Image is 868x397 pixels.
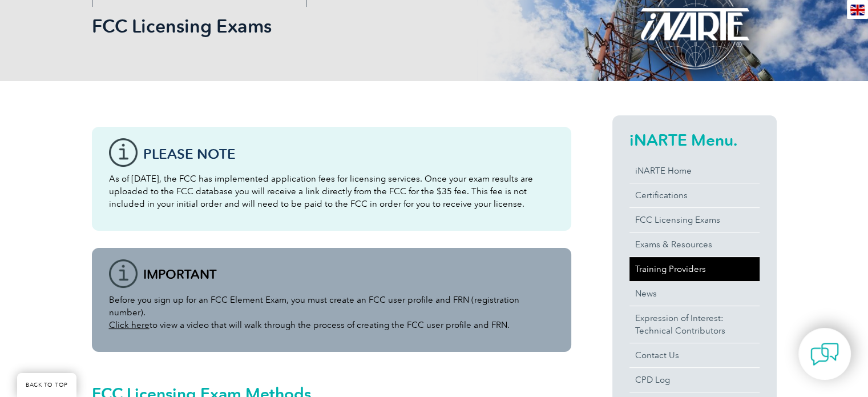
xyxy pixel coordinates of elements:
[109,320,150,330] a: Click here
[109,294,554,331] p: Before you sign up for an FCC Element Exam, you must create an FCC user profile and FRN (registra...
[629,306,760,343] a: Expression of Interest:Technical Contributors
[629,282,760,306] a: News
[629,131,760,149] h2: iNARTE Menu.
[629,232,760,256] a: Exams & Resources
[810,340,839,368] img: contact-chat.png
[143,147,554,161] h3: Please note
[629,159,760,183] a: iNARTE Home
[629,257,760,281] a: Training Providers
[92,17,571,35] h2: FCC Licensing Exams
[109,173,554,210] p: As of [DATE], the FCC has implemented application fees for licensing services. Once your exam res...
[850,5,865,15] img: en
[629,208,760,232] a: FCC Licensing Exams
[629,368,760,392] a: CPD Log
[629,343,760,367] a: Contact Us
[17,373,76,397] a: BACK TO TOP
[629,183,760,207] a: Certifications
